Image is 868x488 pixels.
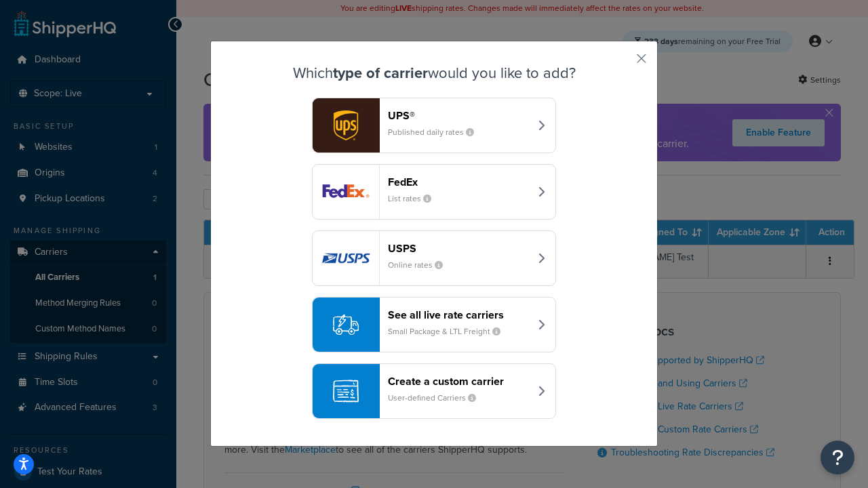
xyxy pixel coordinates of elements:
small: List rates [388,192,442,205]
img: fedEx logo [313,165,379,219]
button: See all live rate carriersSmall Package & LTL Freight [312,297,556,352]
header: See all live rate carriers [388,308,530,321]
button: usps logoUSPSOnline rates [312,230,556,286]
header: Create a custom carrier [388,375,530,388]
small: Online rates [388,259,454,271]
img: usps logo [313,231,379,285]
button: fedEx logoFedExList rates [312,164,556,220]
button: Open Resource Center [821,441,854,474]
button: Create a custom carrierUser-defined Carriers [312,363,556,419]
button: ups logoUPS®Published daily rates [312,98,556,153]
header: FedEx [388,176,530,188]
strong: type of carrier [333,62,428,84]
img: ups logo [313,98,379,152]
h3: Which would you like to add? [245,65,623,81]
small: Published daily rates [388,126,485,138]
header: UPS® [388,109,530,122]
small: User-defined Carriers [388,392,487,404]
img: icon-carrier-liverate-becf4550.svg [333,312,359,338]
header: USPS [388,242,530,255]
img: icon-carrier-custom-c93b8a24.svg [333,378,359,404]
small: Small Package & LTL Freight [388,325,511,338]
